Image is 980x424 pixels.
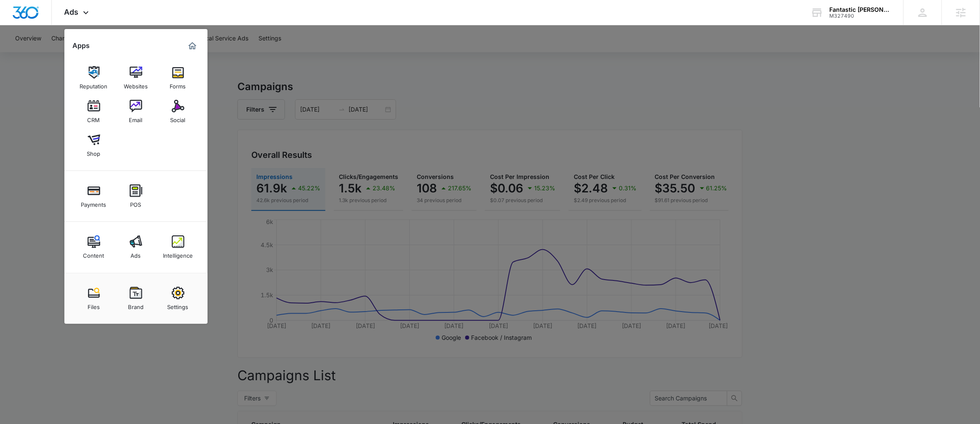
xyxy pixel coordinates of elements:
div: Settings [168,299,189,310]
a: Ads [120,231,152,263]
div: Websites [124,79,148,90]
a: Social [162,96,194,128]
img: website_grey.svg [13,22,20,29]
div: account id [830,13,891,19]
a: Files [78,283,110,315]
a: Forms [162,62,194,94]
a: Reputation [78,62,110,94]
div: CRM [88,112,100,123]
a: Websites [120,62,152,94]
div: account name [830,6,891,13]
div: v 4.0.25 [24,13,41,20]
div: Intelligence [163,248,193,259]
a: CRM [78,96,110,128]
img: tab_domain_overview_orange.svg [23,49,29,56]
a: Intelligence [162,231,194,263]
div: Shop [87,146,101,157]
img: logo_orange.svg [13,13,20,20]
a: Settings [162,283,194,315]
div: Social [170,112,186,123]
div: Payments [81,197,107,208]
div: Ads [131,248,141,259]
div: Domain: [DOMAIN_NAME] [22,22,93,29]
div: Content [83,248,104,259]
h2: Apps [73,42,90,50]
a: Email [120,96,152,128]
a: Marketing 360® Dashboard [186,39,199,53]
a: Payments [78,180,110,212]
div: Forms [170,79,186,90]
a: POS [120,180,152,212]
a: Content [78,231,110,263]
span: Ads [64,8,79,16]
div: Keywords by Traffic [93,50,142,55]
a: Shop [78,129,110,161]
div: Email [129,112,143,123]
div: Files [88,299,100,310]
img: tab_keywords_by_traffic_grey.svg [84,49,91,56]
div: Reputation [80,79,108,90]
div: Brand [128,299,144,310]
div: POS [130,197,141,208]
a: Brand [120,283,152,315]
div: Domain Overview [32,50,75,55]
